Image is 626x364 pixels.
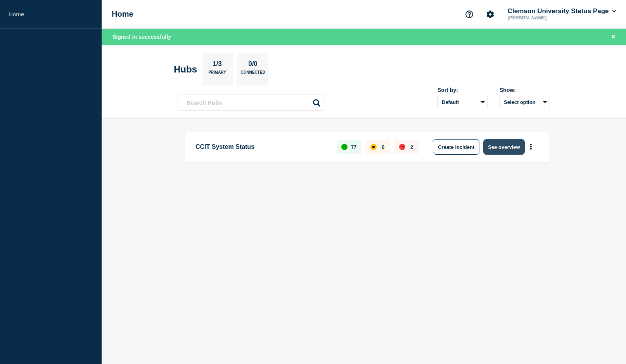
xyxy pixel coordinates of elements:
div: down [399,144,405,150]
p: 2 [410,144,413,150]
select: Sort by [438,96,488,108]
p: 0/0 [246,60,261,70]
div: affected [370,144,377,150]
div: Sort by: [438,87,488,93]
p: CCIT System Status [195,139,328,155]
h1: Home [112,10,133,19]
div: Show: [500,87,550,93]
button: Close banner [609,33,618,41]
button: More actions [526,140,536,154]
button: See overview [483,139,524,155]
button: Support [461,6,477,22]
input: Search Hubs [178,95,325,110]
span: Signed in successfully [112,34,171,40]
p: [PERSON_NAME] [506,15,587,21]
p: 1/3 [210,60,225,70]
p: Primary [208,70,226,78]
p: Connected [240,70,265,78]
h2: Hubs [174,64,197,75]
button: Account settings [482,6,498,22]
p: 0 [382,144,384,150]
div: up [341,144,348,150]
button: Clemson University Status Page [506,7,617,15]
button: Select option [500,96,550,108]
p: 77 [351,144,356,150]
button: Create incident [433,139,479,155]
